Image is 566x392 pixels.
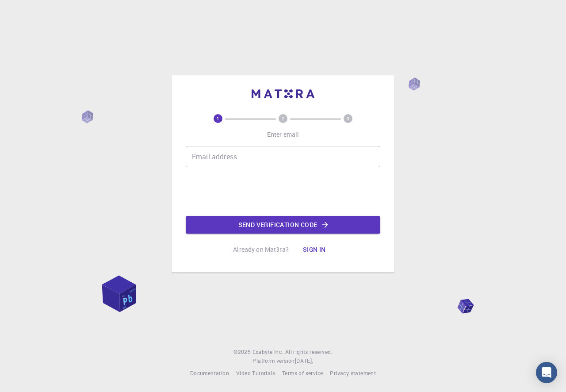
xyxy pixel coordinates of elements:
span: Documentation [190,369,229,377]
div: Open Intercom Messenger [536,362,557,383]
span: [DATE] . [295,357,314,364]
text: 3 [347,115,349,122]
button: Sign in [296,241,333,258]
a: Privacy statement [330,369,376,378]
span: All rights reserved. [285,348,333,357]
span: Terms of service [282,369,323,377]
span: © 2025 [233,348,252,357]
a: Exabyte Inc. [252,348,283,357]
span: Exabyte Inc. [252,348,283,355]
a: Terms of service [282,369,323,378]
span: Video Tutorials [236,369,275,377]
iframe: reCAPTCHA [216,174,350,209]
text: 2 [282,115,284,122]
a: Documentation [190,369,229,378]
span: Privacy statement [330,369,376,377]
a: [DATE]. [295,357,314,365]
text: 1 [217,115,219,122]
p: Enter email [267,130,299,139]
span: Platform version [252,357,294,365]
p: Already on Mat3ra? [233,245,289,254]
a: Video Tutorials [236,369,275,378]
button: Send verification code [186,216,380,234]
